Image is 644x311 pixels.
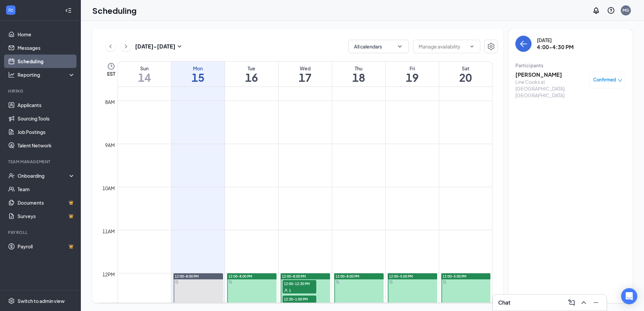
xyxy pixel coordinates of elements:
div: Team Management [8,159,74,165]
button: ComposeMessage [566,297,577,308]
span: 12:00-8:00 PM [282,274,306,279]
h1: 17 [279,72,332,83]
svg: QuestionInfo [607,6,615,14]
button: ChevronUp [578,297,589,308]
h1: 20 [439,72,492,83]
span: 12:00-8:00 PM [228,274,252,279]
button: ChevronLeft [105,41,116,51]
h3: [PERSON_NAME] [515,71,586,78]
input: Manage availability [419,43,466,50]
div: Payroll [8,230,74,235]
svg: Analysis [8,71,15,78]
svg: Sync [443,280,446,284]
span: 12:00-5:00 PM [389,274,413,279]
svg: ChevronDown [469,44,475,49]
a: SurveysCrown [18,209,75,223]
a: DocumentsCrown [18,196,75,209]
span: 1 [289,288,291,293]
a: September 20, 2025 [439,62,492,87]
button: ChevronRight [121,41,131,51]
h1: 18 [332,72,385,83]
svg: Notifications [592,6,600,14]
button: All calendarsChevronDown [348,40,409,53]
div: 9am [104,141,116,149]
span: 12:00-12:30 PM [283,280,316,287]
svg: ChevronUp [580,299,588,307]
div: 8am [104,98,116,106]
a: September 17, 2025 [279,62,332,87]
button: Settings [484,40,498,53]
a: September 14, 2025 [118,62,171,87]
div: Switch to admin view [18,298,65,304]
svg: SmallChevronDown [175,42,184,50]
div: Thu [332,65,385,72]
a: Team [18,182,75,196]
span: 12:30-1:00 PM [283,296,316,302]
h3: 4:00-4:30 PM [537,43,574,51]
div: Line Cooks at [GEOGRAPHIC_DATA], [GEOGRAPHIC_DATA] [515,78,586,99]
h1: 16 [225,72,278,83]
h1: 19 [386,72,439,83]
h3: [DATE] - [DATE] [135,43,175,50]
svg: Sync [389,280,393,284]
svg: ChevronLeft [107,42,114,50]
svg: Sync [229,280,232,284]
a: September 16, 2025 [225,62,278,87]
a: Job Postings [18,125,75,139]
a: PayrollCrown [18,240,75,253]
svg: Collapse [65,7,72,14]
div: Onboarding [18,172,69,179]
h3: Chat [498,299,510,306]
div: 11am [101,228,116,235]
h1: 14 [118,72,171,83]
span: 12:00-5:00 PM [443,274,466,279]
a: Scheduling [18,55,75,68]
a: Home [18,28,75,41]
a: Messages [18,41,75,55]
div: Participants [515,62,626,69]
svg: Sync [175,280,179,284]
a: September 18, 2025 [332,62,385,87]
div: Hiring [8,88,74,94]
div: [DATE] [537,37,574,43]
a: September 15, 2025 [171,62,225,87]
div: MG [622,7,629,13]
div: Sat [439,65,492,72]
svg: WorkstreamLogo [7,7,14,13]
div: Open Intercom Messenger [621,288,637,304]
a: Sourcing Tools [18,112,75,125]
a: Applicants [18,98,75,112]
div: Fri [386,65,439,72]
div: 12pm [101,271,116,278]
div: Tue [225,65,278,72]
svg: User [284,288,288,292]
div: Mon [171,65,225,72]
svg: ChevronRight [123,42,129,50]
svg: Minimize [592,299,600,307]
div: Sun [118,65,171,72]
button: back-button [515,36,532,52]
svg: UserCheck [8,172,15,179]
span: EST [107,70,115,77]
span: 12:00-8:00 PM [175,274,199,279]
svg: Settings [8,298,15,304]
h1: Scheduling [92,5,137,16]
svg: Sync [336,280,339,284]
h1: 15 [171,72,225,83]
a: Talent Network [18,139,75,152]
svg: Clock [107,62,115,70]
span: down [618,78,622,83]
svg: ChevronDown [396,43,403,50]
button: Minimize [590,297,601,308]
span: Confirmed [593,76,616,83]
svg: ComposeMessage [568,299,576,307]
span: 12:00-8:00 PM [335,274,359,279]
svg: ArrowLeft [519,40,527,48]
div: Reporting [18,71,75,78]
div: Wed [279,65,332,72]
a: September 19, 2025 [386,62,439,87]
svg: Settings [487,42,495,50]
div: 10am [101,184,116,192]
